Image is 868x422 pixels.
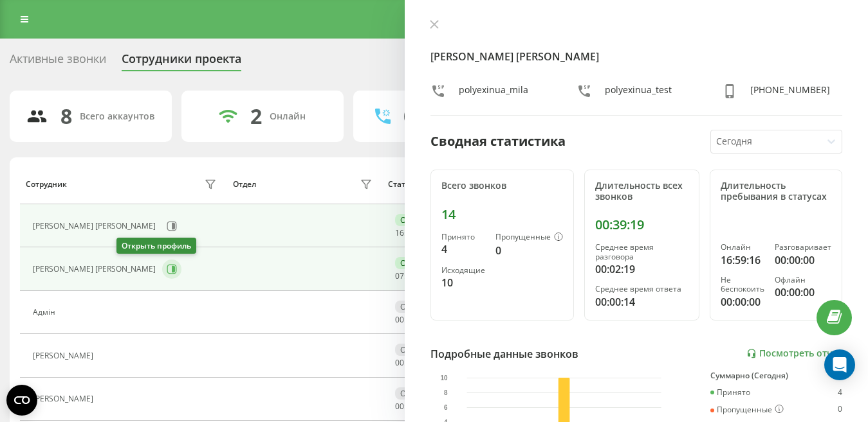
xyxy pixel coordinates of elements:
h4: [PERSON_NAME] [PERSON_NAME] [430,49,842,64]
div: 00:00:14 [595,294,688,310]
div: 16:59:16 [721,252,764,268]
span: 07 [395,270,404,281]
div: Пропущенные [495,233,563,243]
div: Офлайн [395,344,436,356]
div: : : [395,358,426,367]
span: 00 [395,401,404,412]
text: 10 [440,374,448,381]
text: 6 [444,403,448,410]
div: Длительность всех звонков [595,180,688,202]
div: Офлайн [395,301,436,313]
a: Посмотреть отчет [746,348,842,359]
div: 0 [838,405,842,415]
div: Пропущенные [710,405,784,415]
span: 00 [395,357,404,368]
text: 8 [444,389,448,396]
div: Онлайн [395,257,436,269]
div: : : [395,272,426,281]
div: Онлайн [270,111,306,122]
span: 16 [395,227,404,238]
div: 0 [403,104,415,128]
div: Open Intercom Messenger [824,349,855,380]
div: Сотрудники проекта [122,52,241,72]
div: [PERSON_NAME] [PERSON_NAME] [33,265,159,274]
div: Онлайн [395,214,436,226]
div: Длительность пребывания в статусах [721,180,831,202]
div: 4 [441,242,485,257]
div: Онлайн [721,243,764,252]
span: [PHONE_NUMBER] [750,84,830,96]
div: 0 [495,243,563,258]
div: Офлайн [775,276,831,285]
div: Отдел [233,180,256,189]
div: Среднее время ответа [595,285,688,294]
div: Исходящие [441,266,485,275]
div: Статус [388,180,413,189]
div: Открыть профиль [116,238,196,254]
div: 4 [838,388,842,397]
div: polyexinua_test [605,84,672,102]
div: Не беспокоить [721,276,764,294]
div: [PERSON_NAME] [33,351,97,360]
div: 00:00:00 [775,285,831,300]
div: : : [395,315,426,324]
span: 00 [395,314,404,325]
div: Разговаривает [775,243,831,252]
div: 00:00:00 [775,252,831,268]
div: 8 [60,104,72,128]
button: Open CMP widget [6,385,37,416]
div: Принято [710,388,750,397]
div: 00:02:19 [595,261,688,277]
div: Среднее время разговора [595,243,688,261]
div: Сводная статистика [430,132,566,151]
div: 14 [441,207,563,222]
div: 2 [250,104,262,128]
div: Активные звонки [10,52,106,72]
div: polyexinua_mila [459,84,528,102]
div: Всего аккаунтов [80,111,154,122]
div: Принято [441,233,485,242]
div: Всего звонков [441,180,563,191]
div: Подробные данные звонков [430,346,578,362]
div: 00:00:00 [721,294,764,310]
div: 00:39:19 [595,217,688,233]
div: Сотрудник [26,180,67,189]
div: Офлайн [395,387,436,400]
div: 10 [441,275,485,290]
div: [PERSON_NAME] [33,394,97,403]
div: : : [395,402,426,411]
div: : : [395,229,426,238]
div: Суммарно (Сегодня) [710,371,842,380]
div: Адмін [33,308,59,317]
div: [PERSON_NAME] [PERSON_NAME] [33,222,159,231]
